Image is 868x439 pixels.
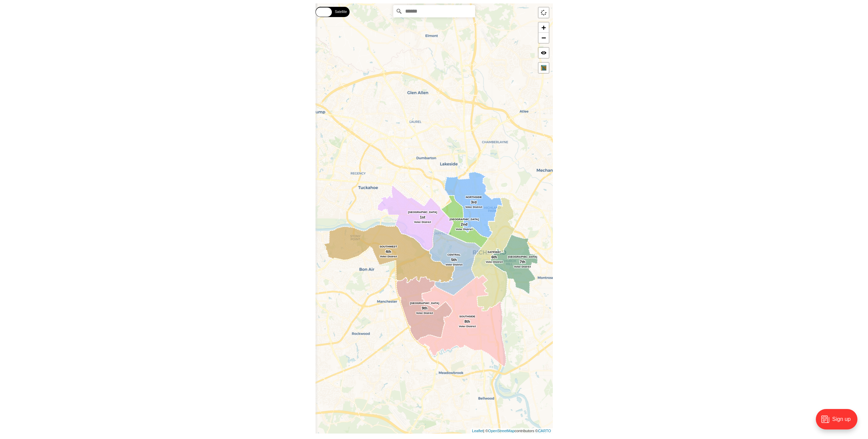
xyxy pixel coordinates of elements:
a: Show me where I am [539,7,549,18]
a: Leaflet [472,429,483,433]
a: CARTO [538,429,551,433]
a: OpenStreetMap [488,429,515,433]
div: | © contributors © [470,428,553,434]
a: Zoom out [539,33,549,43]
a: Zoom in [539,22,549,33]
label: Satellite [333,7,350,17]
input: Search [393,5,475,17]
iframe: portal-trigger [810,406,868,439]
